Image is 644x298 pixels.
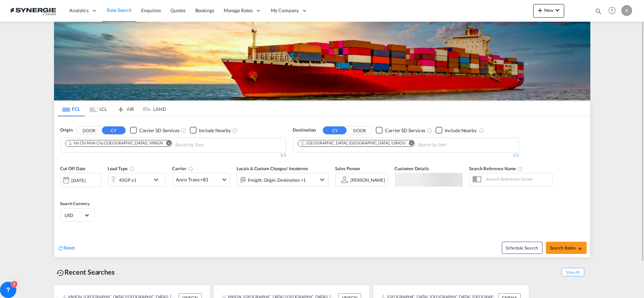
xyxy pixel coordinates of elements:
[60,127,73,134] span: Origin
[546,242,587,254] button: Search Ratesicon-arrow-right
[181,128,186,133] md-icon: Unchecked: Search for CY (Container Yard) services for all selected carriers.Checked : Search for...
[286,166,308,171] span: / Incoterms
[232,128,238,133] md-icon: Unchecked: Ignores neighbouring ports when fetching rates.Checked : Includes neighbouring ports w...
[595,7,602,18] div: icon-magnify
[248,175,306,185] div: Freight Origin Destination Factory Stuffing
[395,166,429,171] span: Customer Details
[553,6,562,14] md-icon: icon-chevron-down
[108,166,135,171] span: Load Type
[297,138,485,151] md-chips-wrap: Chips container. Use arrow keys to select chips.
[60,153,286,158] div: 1/3
[54,117,590,257] div: OriginDOOR CY Checkbox No InkUnchecked: Search for CY (Container Yard) services for all selected ...
[427,128,432,133] md-icon: Unchecked: Search for CY (Container Yard) services for all selected carriers.Checked : Search for...
[482,174,552,184] input: Search Reference Name
[606,5,618,16] span: Help
[107,7,132,13] span: Rate Search
[10,3,56,18] img: 1f56c880d42311ef80fc7dca854c8e59.png
[129,166,135,172] md-icon: icon-information-outline
[479,128,484,133] md-icon: Unchecked: Ignores neighbouring ports when fetching rates.Checked : Includes neighbouring ports w...
[502,242,542,254] button: Note: By default Schedule search will only considerorigin ports, destination ports and cut off da...
[130,127,180,134] md-checkbox: Checkbox No Ink
[348,126,371,134] button: DOOR
[60,173,101,187] div: [DATE]
[119,175,136,185] div: 40GP x1
[271,7,299,14] span: My Company
[621,5,632,16] div: K
[58,244,75,252] div: icon-refreshReset
[58,101,85,116] md-tab-item: FCL
[68,140,163,146] div: Ho Chi Minh City (Saigon), VNSGN
[69,7,89,14] span: Analytics
[323,126,347,134] button: CY
[175,140,239,151] input: Chips input.
[152,176,164,184] md-icon: icon-chevron-down
[376,127,425,134] md-checkbox: Checkbox No Ink
[54,264,118,280] div: Recent Searches
[60,186,66,196] md-datepicker: Select
[57,269,65,277] md-icon: icon-backup-restore
[418,140,482,151] input: Chips input.
[60,201,90,206] span: Search Currency
[65,212,84,218] span: USD
[54,22,590,100] img: LCL+%26+FCL+BACKGROUND.png
[112,101,139,116] md-tab-item: AIR
[190,127,231,134] md-checkbox: Checkbox No Ink
[318,176,327,184] md-icon: icon-chevron-down
[188,166,194,172] md-icon: The selected Trucker/Carrierwill be displayed in the rate results If the rates are from another f...
[293,153,519,158] div: 1/3
[58,245,64,251] md-icon: icon-refresh
[64,138,242,151] md-chips-wrap: Chips container. Use arrow keys to select chips.
[170,7,185,13] span: Quotes
[445,127,477,134] div: Include Nearby
[518,166,523,172] md-icon: Your search will be saved by the below given name
[385,127,425,134] div: Carrier SD Services
[436,127,477,134] md-checkbox: Checkbox No Ink
[72,177,86,183] div: [DATE]
[141,7,161,13] span: Enquiries
[335,166,360,171] span: Sales Person
[300,140,406,146] div: Houston, TX, USHOU
[77,126,101,134] button: DOOR
[577,246,582,251] md-icon: icon-arrow-right
[470,166,523,171] span: Search Reference Name
[64,210,91,220] md-select: Select Currency: $ USDUnited States Dollar
[199,127,231,134] div: Include Nearby
[536,7,562,13] span: New
[102,126,126,134] button: CY
[108,173,166,186] div: 40GP x1icon-chevron-down
[176,176,220,183] span: Anco Trans +81
[533,4,564,18] button: icon-plus 400-fgNewicon-chevron-down
[60,166,86,171] span: Cut Off Date
[293,127,316,134] span: Destination
[172,166,194,171] span: Carrier
[300,140,407,146] div: Press delete to remove this chip.
[58,101,166,116] md-pagination-wrapper: Use the left and right arrow keys to navigate between tabs
[68,140,165,146] div: Press delete to remove this chip.
[117,105,125,110] md-icon: icon-airplane
[536,6,544,14] md-icon: icon-plus 400-fg
[606,5,621,17] div: Help
[550,245,583,251] span: Search Rates
[350,175,386,185] md-select: Sales Person: Karen Mercier
[139,127,180,134] div: Carrier SD Services
[195,7,214,13] span: Bookings
[237,166,309,171] span: Locals & Custom Charges
[595,7,602,15] md-icon: icon-magnify
[404,140,415,147] button: Remove
[162,140,172,147] button: Remove
[237,173,329,186] div: Freight Origin Destination Factory Stuffingicon-chevron-down
[139,101,166,116] md-tab-item: LAND
[64,245,75,251] span: Reset
[351,177,385,183] div: [PERSON_NAME]
[224,7,253,14] span: Manage Rates
[562,268,584,276] span: Show All
[85,101,112,116] md-tab-item: LCL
